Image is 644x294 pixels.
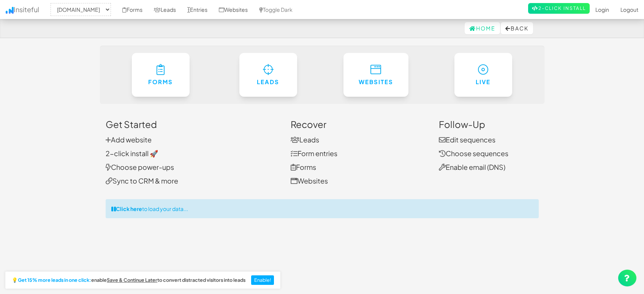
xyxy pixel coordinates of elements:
[291,176,328,185] a: Websites
[501,22,533,34] button: Back
[291,119,427,129] h3: Recover
[106,135,152,144] a: Add website
[343,53,408,97] a: Websites
[291,149,337,158] a: Form entries
[291,135,319,144] a: Leads
[470,79,497,85] h6: Live
[255,79,282,85] h6: Leads
[132,53,190,97] a: Forms
[454,53,512,97] a: Live
[116,205,142,212] strong: Click here
[465,22,500,34] a: Home
[251,275,274,285] button: Enable!
[107,278,157,283] a: Save & Continue Later
[6,7,14,14] img: icon.png
[439,163,505,171] a: Enable email (DNS)
[359,79,393,85] h6: Websites
[106,199,539,218] div: to load your data...
[439,149,508,158] a: Choose sequences
[12,278,245,283] h2: 💡 enable to convert distracted visitors into leads
[439,119,539,129] h3: Follow-Up
[18,278,91,283] strong: Get 15% more leads in one click:
[239,53,297,97] a: Leads
[107,277,157,283] u: Save & Continue Later
[528,3,590,14] a: 2-Click Install
[147,79,174,85] h6: Forms
[106,149,158,158] a: 2-click install 🚀
[439,135,495,144] a: Edit sequences
[291,163,316,171] a: Forms
[106,119,280,129] h3: Get Started
[106,176,178,185] a: Sync to CRM & more
[106,163,174,171] a: Choose power-ups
